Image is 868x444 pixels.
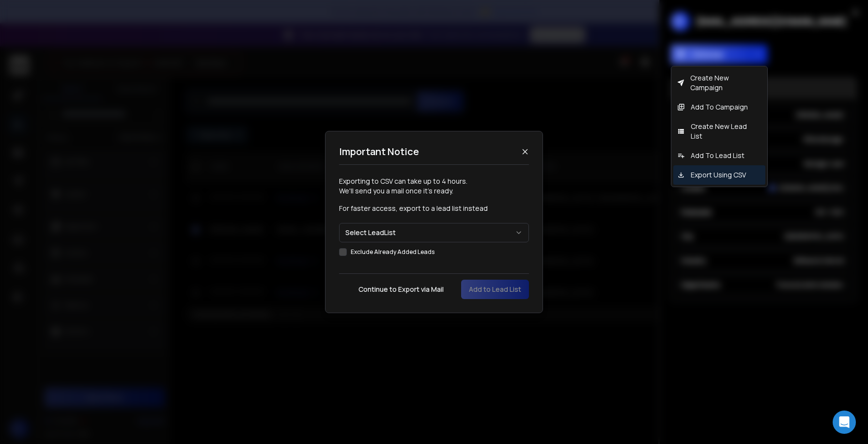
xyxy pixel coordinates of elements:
[689,149,746,162] p: Add To Lead List
[689,168,748,182] p: Export Using CSV
[689,120,761,143] p: Create New Lead List
[339,223,529,242] button: Select LeadList
[339,204,529,213] p: For faster access, export to a lead list instead
[339,176,529,196] div: Exporting to CSV can take up to 4 hours. We'll send you a mail once it's ready.
[339,145,419,159] h1: Important Notice
[689,100,750,114] p: Add To Campaign
[351,248,434,256] label: Exclude Already Added Leads
[351,280,451,299] p: Continue to Export via Mail
[833,411,856,434] div: Open Intercom Messenger
[688,71,761,95] p: Create New Campaign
